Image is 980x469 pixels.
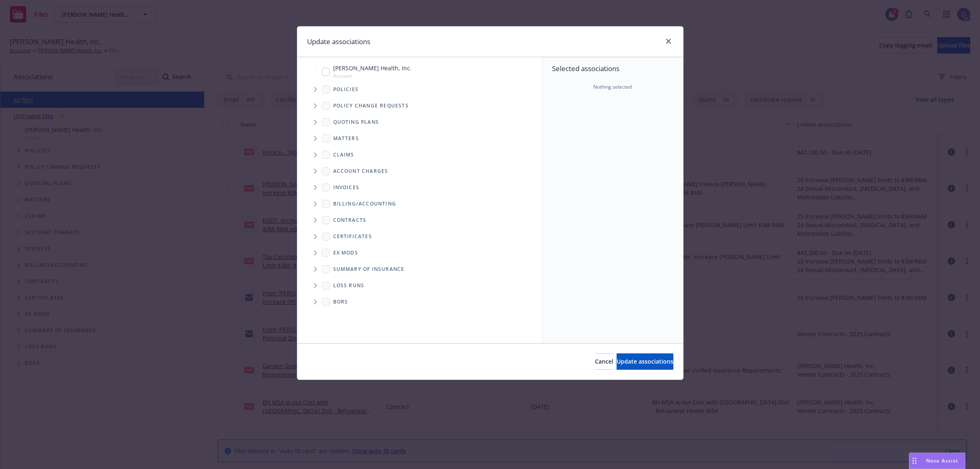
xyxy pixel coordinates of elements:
[297,62,542,195] div: Tree Example
[333,136,359,141] span: Matters
[297,196,542,310] div: Folder Tree Example
[333,103,409,108] span: Policy change requests
[595,357,613,365] span: Cancel
[909,453,920,469] div: Drag to move
[307,36,370,47] h1: Update associations
[552,64,673,74] span: Selected associations
[333,152,354,157] span: Claims
[333,87,359,92] span: Policies
[333,299,348,304] span: BORs
[664,36,673,46] a: close
[333,283,365,288] span: Loss Runs
[595,353,613,370] button: Cancel
[333,64,412,72] span: [PERSON_NAME] Health, Inc.
[909,453,965,469] button: Nova Assist
[926,457,958,464] span: Nova Assist
[333,218,367,223] span: Contracts
[333,234,372,239] span: Certificates
[333,201,396,206] span: Billing/Accounting
[617,357,673,365] span: Update associations
[617,353,673,370] button: Update associations
[333,120,379,125] span: Quoting plans
[333,169,388,174] span: Account charges
[333,267,405,272] span: Summary of insurance
[333,72,412,79] span: Account
[593,83,632,91] span: Nothing selected
[333,185,360,190] span: Invoices
[333,250,358,255] span: Ex Mods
